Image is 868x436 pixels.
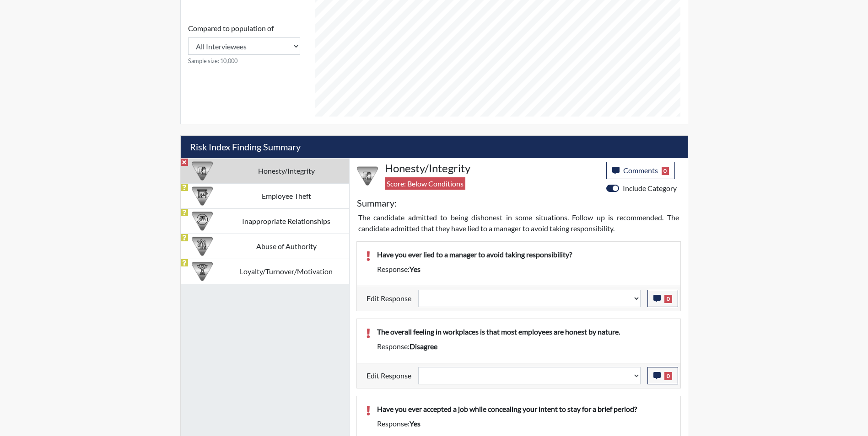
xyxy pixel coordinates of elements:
button: 0 [647,290,678,307]
img: CATEGORY%20ICON-01.94e51fac.png [192,236,213,257]
span: disagree [410,342,437,351]
div: Response: [370,341,678,352]
div: Update the test taker's response, the change might impact the score [411,290,647,307]
img: CATEGORY%20ICON-11.a5f294f4.png [357,165,378,186]
small: Sample size: 10,000 [188,57,300,65]
img: CATEGORY%20ICON-11.a5f294f4.png [192,160,213,181]
p: The candidate admitted to being dishonest in some situations. Follow up is recommended. The candi... [358,212,679,234]
div: Response: [370,264,678,275]
td: Loyalty/Turnover/Motivation [224,259,349,284]
p: The overall feeling in workplaces is that most employees are honest by nature. [377,326,671,337]
h5: Risk Index Finding Summary [181,136,688,158]
span: 0 [664,372,672,380]
div: Response: [370,418,678,429]
span: yes [410,419,421,428]
div: Update the test taker's response, the change might impact the score [411,367,647,384]
label: Edit Response [367,290,411,307]
td: Abuse of Authority [224,234,349,259]
label: Include Category [623,183,677,194]
button: Comments0 [606,162,675,179]
button: 0 [647,367,678,384]
span: 0 [664,295,672,303]
h4: Honesty/Integrity [385,162,599,175]
div: Consistency Score comparison among population [188,23,300,65]
img: CATEGORY%20ICON-14.139f8ef7.png [192,211,213,232]
label: Compared to population of [188,23,274,34]
td: Honesty/Integrity [224,158,349,183]
img: CATEGORY%20ICON-07.58b65e52.png [192,186,213,207]
label: Edit Response [367,367,411,384]
p: Have you ever accepted a job while concealing your intent to stay for a brief period? [377,404,671,415]
p: Have you ever lied to a manager to avoid taking responsibility? [377,249,671,260]
span: Score: Below Conditions [385,177,465,190]
td: Employee Theft [224,183,349,208]
h5: Summary: [357,197,397,208]
span: yes [410,265,421,273]
span: 0 [662,167,669,175]
td: Inappropriate Relationships [224,208,349,234]
img: CATEGORY%20ICON-17.40ef8247.png [192,261,213,282]
span: Comments [623,166,658,175]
